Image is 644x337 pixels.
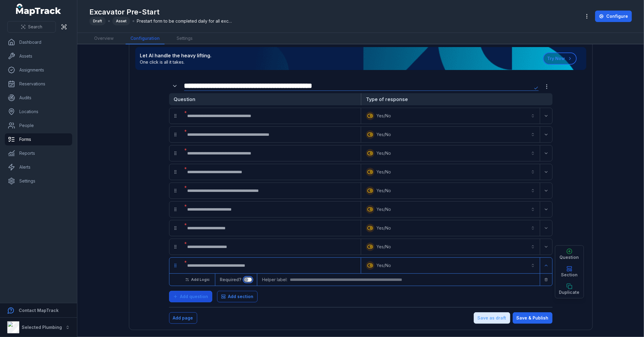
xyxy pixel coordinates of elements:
div: drag [169,110,181,122]
button: Yes/No [362,203,539,216]
button: Save & Publish [513,312,553,324]
div: :r8r:-form-item-label [183,259,360,272]
div: drag [169,241,181,253]
div: drag [169,185,181,197]
svg: drag [173,151,178,156]
h1: Excavator Pre-Start [89,7,233,17]
div: :rt:-form-item-label [183,109,360,122]
strong: Type of response [361,93,553,105]
button: Add Logic [181,275,214,285]
strong: Question [169,93,361,105]
div: drag [169,259,181,272]
button: Yes/No [362,240,539,253]
span: Add section [228,294,254,300]
span: Search [28,24,42,30]
a: Assets [5,50,72,62]
button: Duplicate [555,281,584,298]
button: Add page [169,312,197,324]
a: Assignments [5,64,72,76]
a: Settings [5,175,72,187]
a: Locations [5,106,72,118]
a: Audits [5,92,72,104]
div: Draft [89,17,106,25]
span: Required? [220,277,244,282]
button: more-detail [541,81,553,92]
div: :r3a:-form-item-label [183,147,360,160]
div: :r2h:-form-item-label [183,128,360,141]
button: Expand [541,130,551,139]
div: Asset [112,17,130,25]
span: Question [560,254,579,260]
span: One click is all it takes. [140,59,212,65]
button: Expand [541,186,551,196]
div: :r6g:-form-item-label [183,203,360,216]
svg: drag [173,226,178,230]
span: Helper label: [262,277,287,283]
button: Try Now [543,52,577,65]
svg: drag [173,188,178,193]
button: Expand [541,111,551,121]
input: :r90:-form-item-label [244,277,252,282]
span: Section [561,272,578,278]
button: Question [555,246,584,263]
a: Alerts [5,161,72,173]
button: Yes/No [362,259,539,272]
div: :r5d:-form-item-label [183,184,360,197]
button: Yes/No [362,165,539,179]
div: :r4k:-form-item-label [183,165,360,179]
a: MapTrack [16,4,61,16]
a: Dashboard [5,36,72,48]
button: Expand [541,223,551,233]
button: Yes/No [362,184,539,197]
svg: drag [173,263,178,268]
a: Overview [89,33,118,44]
button: Expand [541,261,551,270]
svg: drag [173,113,178,118]
button: Expand [541,242,551,252]
div: drag [169,166,181,178]
a: People [5,119,72,132]
button: Save as draft [474,312,510,324]
svg: drag [173,207,178,212]
span: Prestart form to be completed daily for all excavators. [137,18,233,24]
a: Reservations [5,78,72,90]
button: Yes/No [362,147,539,160]
button: Add section [217,291,258,302]
div: drag [169,147,181,159]
a: Reports [5,147,72,159]
span: Duplicate [559,289,580,295]
a: Configure [595,11,632,22]
button: Expand [541,205,551,214]
svg: drag [173,170,178,174]
button: Search [7,21,56,33]
button: Add question [169,291,212,302]
button: Yes/No [362,221,539,235]
strong: Contact MapTrack [19,308,59,313]
a: Settings [172,33,197,44]
strong: Let AI handle the heavy lifting. [140,52,212,59]
a: Configuration [126,33,165,44]
button: Yes/No [362,128,539,141]
span: Add Logic [191,277,210,282]
div: :r82:-form-item-label [183,240,360,253]
svg: drag [173,244,178,249]
div: drag [169,129,181,141]
button: Expand [541,148,551,158]
span: Add question [180,294,208,300]
button: Expand [541,167,551,177]
strong: Selected Plumbing [22,325,62,330]
svg: drag [173,132,178,137]
div: :rh:-form-item-label [169,80,182,92]
button: Yes/No [362,109,539,122]
a: Forms [5,133,72,145]
div: drag [169,203,181,215]
button: Section [555,263,584,281]
div: :r79:-form-item-label [183,221,360,235]
div: drag [169,222,181,234]
button: Expand [169,80,181,92]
